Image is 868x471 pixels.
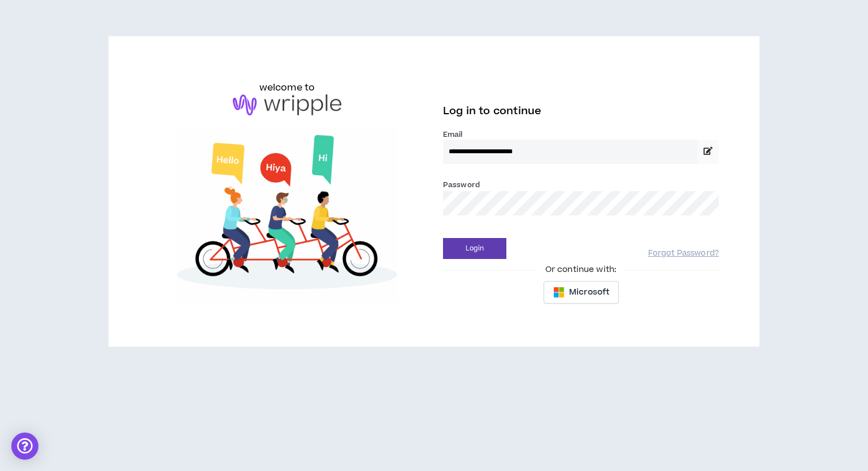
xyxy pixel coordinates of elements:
button: Login [443,238,506,259]
label: Email [443,129,719,140]
span: Log in to continue [443,104,541,118]
span: Microsoft [569,286,609,299]
img: logo-brand.png [233,94,341,116]
div: Open Intercom Messenger [11,433,38,460]
label: Password [443,180,480,190]
img: Welcome to Wripple [149,127,425,302]
a: Forgot Password? [648,248,719,259]
button: Microsoft [544,281,619,304]
span: Or continue with: [537,263,624,276]
h6: welcome to [259,81,315,94]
